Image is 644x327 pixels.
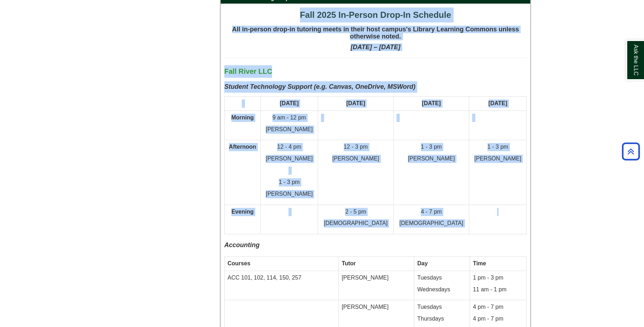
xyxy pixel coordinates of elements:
[225,271,339,300] td: ACC 101, 102, 114, 150, 257
[417,303,467,311] p: Tuesdays
[619,147,642,156] a: Back to Top
[489,100,507,106] strong: [DATE]
[264,143,315,151] p: 12 - 4 pm
[232,26,519,40] strong: All in-person drop-in tutoring meets in their host campus's Library Learning Commons unless other...
[351,44,400,51] strong: [DATE] – [DATE]
[473,303,523,311] p: 4 pm - 7 pm
[472,143,523,151] p: 1 - 3 pm
[224,67,272,75] span: Fall River LLC
[397,208,466,216] p: 4 - 7 pm
[397,219,466,228] p: [DEMOGRAPHIC_DATA]
[264,126,315,134] p: [PERSON_NAME]
[339,271,414,300] td: [PERSON_NAME]
[417,274,467,282] p: Tuesdays
[231,209,254,215] strong: Evening
[321,143,390,151] p: 12 - 3 pm
[321,219,390,228] p: [DEMOGRAPHIC_DATA]
[473,315,523,323] p: 4 pm - 7 pm
[397,143,466,151] p: 1 - 3 pm
[224,241,260,249] span: Accounting
[473,274,523,282] p: 1 pm - 3 pm
[300,10,451,20] span: Fall 2025 In-Person Drop-In Schedule
[422,100,441,106] strong: [DATE]
[224,83,415,90] b: Student Technology Support (e.g. Canvas, OneDrive, MSWord)
[231,114,254,121] strong: Morning
[264,190,315,198] p: [PERSON_NAME]
[397,155,466,163] p: [PERSON_NAME]
[321,208,390,216] p: 2 - 5 pm
[264,114,315,122] p: 9 am - 12 pm
[264,155,315,163] p: [PERSON_NAME]
[473,260,486,266] strong: Time
[417,286,467,294] p: Wednesdays
[228,260,250,266] strong: Courses
[472,155,523,163] p: [PERSON_NAME]
[321,155,390,163] p: [PERSON_NAME]
[280,100,299,106] strong: [DATE]
[264,178,315,187] p: 1 - 3 pm
[417,260,428,266] strong: Day
[417,315,467,323] p: Thursdays
[342,260,356,266] strong: Tutor
[346,100,365,106] strong: [DATE]
[229,144,256,150] strong: Afternoon
[473,286,523,294] p: 11 am - 1 pm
